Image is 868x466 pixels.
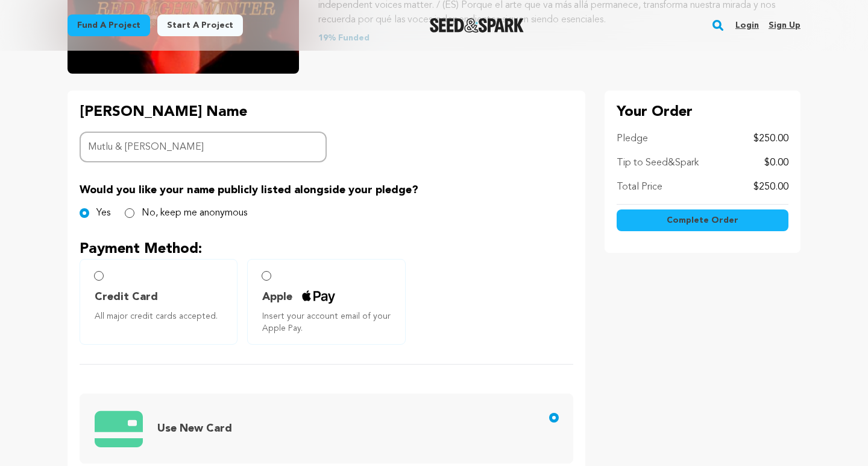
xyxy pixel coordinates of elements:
img: Seed&Spark Logo Dark Mode [430,18,524,33]
span: Credit Card [95,289,158,305]
p: Would you like your name publicly listed alongside your pledge? [80,182,573,199]
span: Apple [262,289,292,305]
p: Your Order [617,103,788,122]
label: No, keep me anonymous [142,206,247,220]
a: Start a project [157,14,243,36]
p: [PERSON_NAME] Name [80,103,327,122]
label: Yes [96,206,110,220]
span: All major credit cards accepted. [95,310,227,322]
p: $0.00 [764,156,788,170]
a: Login [735,16,759,35]
p: $250.00 [753,180,788,194]
span: Insert your account email of your Apple Pay. [262,310,395,334]
a: Seed&Spark Homepage [430,18,524,33]
p: $250.00 [753,132,788,146]
input: Backer Name [80,132,327,162]
img: credit card icons [302,290,335,304]
span: Use New Card [157,423,232,434]
button: Complete Order [617,209,788,231]
p: Total Price [617,180,662,194]
p: Payment Method: [80,240,573,259]
span: Complete Order [667,214,738,226]
p: Tip to Seed&Spark [617,156,699,170]
img: credit card icons [95,404,143,453]
p: Pledge [617,132,648,146]
a: Fund a project [68,14,150,36]
a: Sign up [769,16,800,35]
